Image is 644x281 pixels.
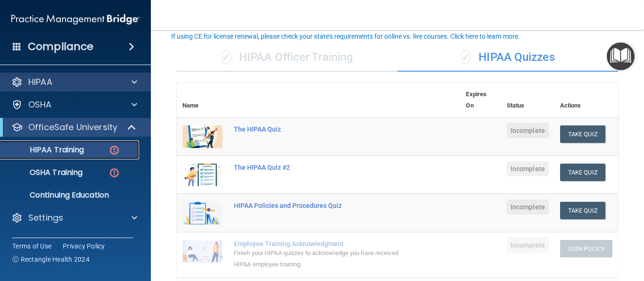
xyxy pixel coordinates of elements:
[170,32,521,41] button: If using CE for license renewal, please check your state's requirements for online vs. live cours...
[11,76,137,88] a: HIPAA
[11,10,140,29] img: PMB logo
[28,40,93,53] h4: Compliance
[607,42,635,70] button: Open Resource Center
[12,255,90,264] span: Ⓒ Rectangle Health 2024
[108,144,120,156] img: danger-circle.6113f641.png
[397,43,618,72] div: HIPAA Quizzes
[507,161,549,176] span: Incomplete
[234,164,413,171] div: The HIPAA Quiz #2
[11,212,137,223] a: Settings
[11,99,137,110] a: OSHA
[560,164,605,181] button: Take Quiz
[560,125,605,143] button: Take Quiz
[221,50,231,64] span: ✓
[28,76,52,88] p: HIPAA
[28,212,63,223] p: Settings
[177,43,397,72] div: HIPAA Officer Training
[234,240,413,248] div: Employee Training Acknowledgment
[507,123,549,138] span: Incomplete
[461,50,471,64] span: ✓
[171,33,520,40] div: If using CE for license renewal, please check your state's requirements for online vs. live cours...
[108,167,120,179] img: danger-circle.6113f641.png
[234,125,413,133] div: The HIPAA Quiz
[177,83,228,117] th: Name
[12,241,51,251] a: Terms of Use
[6,145,84,155] p: HIPAA Training
[460,83,501,117] th: Expires On
[6,190,135,200] p: Continuing Education
[560,202,605,219] button: Take Quiz
[507,199,549,215] span: Incomplete
[234,202,413,209] div: HIPAA Policies and Procedures Quiz
[63,241,105,251] a: Privacy Policy
[560,240,612,257] button: Sign Policy
[501,83,554,117] th: Status
[234,248,413,270] div: Finish your HIPAA quizzes to acknowledge you have received HIPAA employee training.
[11,122,137,133] a: OfficeSafe University
[28,122,117,133] p: OfficeSafe University
[554,83,618,117] th: Actions
[507,238,549,253] span: Incomplete
[28,99,52,110] p: OSHA
[6,168,83,177] p: OSHA Training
